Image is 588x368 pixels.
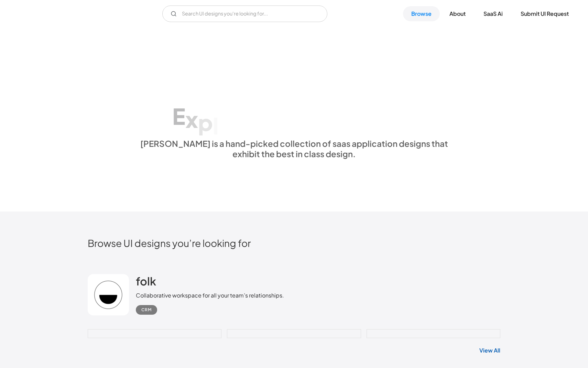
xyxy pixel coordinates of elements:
h2: folk [136,274,156,288]
a: About [441,6,474,21]
a: Submit UI Request [512,6,577,21]
h2: Browse UI designs you’re looking for [88,237,500,249]
div: [PERSON_NAME] is a hand-picked collection of saas application designs that exhibit the best in cl... [136,125,452,145]
div: x [185,92,198,118]
div: p [198,95,213,121]
form: Email Form [185,6,350,22]
div: l [213,98,219,125]
a: Browse [403,6,440,21]
a: folk [136,274,156,291]
div: E [172,89,185,115]
div: CRM [141,306,152,314]
a: SaaS Ai [475,6,511,21]
input: Search UI designs you're looking for... [185,6,350,22]
h1: Explore SaaS UI design patterns & interactions. [136,65,452,118]
div: Collaborative workspace for all your team’s relationships. [136,291,284,300]
img: text, icon, saas logo [190,145,398,181]
a: home [11,8,79,19]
